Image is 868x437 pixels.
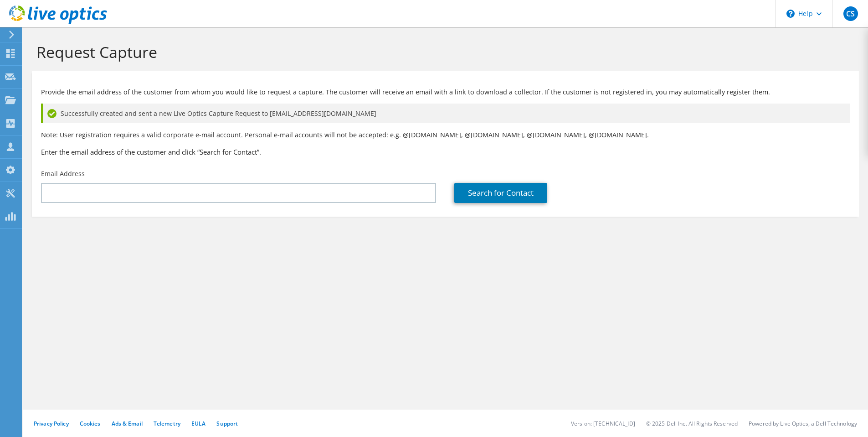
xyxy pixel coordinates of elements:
[41,169,85,178] label: Email Address
[216,420,238,427] a: Support
[786,10,795,18] svg: \n
[41,87,850,97] p: Provide the email address of the customer from whom you would like to request a capture. The cust...
[646,420,738,427] li: © 2025 Dell Inc. All Rights Reserved
[843,6,858,21] span: CS
[34,420,69,427] a: Privacy Policy
[61,109,376,119] span: Successfully created and sent a new Live Optics Capture Request to [EMAIL_ADDRESS][DOMAIN_NAME]
[191,420,205,427] a: EULA
[36,42,850,62] h1: Request Capture
[749,420,857,427] li: Powered by Live Optics, a Dell Technology
[41,130,850,140] p: Note: User registration requires a valid corporate e-mail account. Personal e-mail accounts will ...
[154,420,180,427] a: Telemetry
[80,420,101,427] a: Cookies
[112,420,143,427] a: Ads & Email
[454,183,547,203] a: Search for Contact
[571,420,635,427] li: Version: [TECHNICAL_ID]
[41,147,850,157] h3: Enter the email address of the customer and click “Search for Contact”.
